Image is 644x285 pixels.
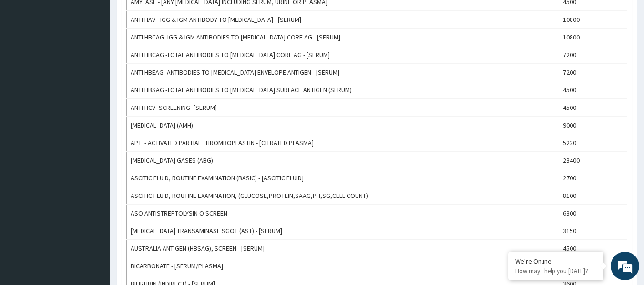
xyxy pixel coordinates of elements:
div: We're Online! [515,257,596,265]
td: 10800 [559,29,627,46]
div: Chat with us now [50,53,160,66]
td: APTT- ACTIVATED PARTIAL THROMBOPLASTIN - [CITRATED PLASMA] [127,134,559,152]
td: 4500 [559,99,627,117]
td: ANTI HBSAG -TOTAL ANTIBODIES TO [MEDICAL_DATA] SURFACE ANTIGEN (SERUM) [127,81,559,99]
td: 7200 [559,64,627,81]
textarea: Type your message and hit 'Enter' [5,187,182,220]
td: [MEDICAL_DATA] GASES (ABG) [127,152,559,169]
td: [MEDICAL_DATA] TRANSAMINASE SGOT (AST) - [SERUM] [127,222,559,240]
span: We're online! [55,83,132,179]
td: ANTI HBEAG -ANTIBODIES TO [MEDICAL_DATA] ENVELOPE ANTIGEN - [SERUM] [127,64,559,81]
td: ANTI HBCAG -TOTAL ANTIBODIES TO [MEDICAL_DATA] CORE AG - [SERUM] [127,46,559,64]
td: ANTI HBCAG -IGG & IGM ANTIBODIES TO [MEDICAL_DATA] CORE AG - [SERUM] [127,29,559,46]
td: 3150 [559,222,627,240]
td: 2700 [559,169,627,187]
td: BICARBONATE - [SERUM/PLASMA] [127,257,559,275]
td: ANTI HCV- SCREENING -[SERUM] [127,99,559,117]
td: ASCITIC FLUID, ROUTINE EXAMINATION, (GLUCOSE,PROTEIN,SAAG,PH,SG,CELL COUNT) [127,187,559,205]
td: 4500 [559,240,627,257]
p: How may I help you today? [515,267,596,275]
td: [MEDICAL_DATA] (AMH) [127,117,559,134]
td: 8100 [559,187,627,205]
td: ASO ANTISTREPTOLYSIN O SCREEN [127,205,559,222]
td: 7200 [559,46,627,64]
td: 6300 [559,205,627,222]
td: ANTI HAV - IGG & IGM ANTIBODY TO [MEDICAL_DATA] - [SERUM] [127,11,559,29]
td: 5220 [559,134,627,152]
td: ASCITIC FLUID, ROUTINE EXAMINATION (BASIC) - [ASCITIC FLUID] [127,169,559,187]
div: Minimize live chat window [156,5,179,28]
td: 10800 [559,11,627,29]
td: 23400 [559,152,627,169]
td: 4500 [559,81,627,99]
img: d_794563401_company_1708531726252_794563401 [18,48,39,71]
td: AUSTRALIA ANTIGEN (HBSAG), SCREEN - [SERUM] [127,240,559,257]
td: 9000 [559,117,627,134]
